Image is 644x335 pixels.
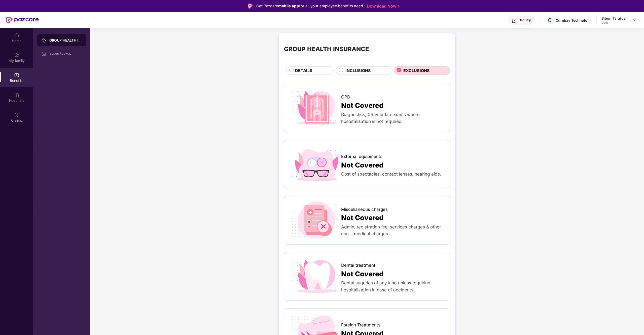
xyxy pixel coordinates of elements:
span: Not Covered [341,160,383,171]
span: Not Covered [341,100,383,111]
span: Miscellaneous charges [341,206,388,213]
div: Get Help [519,18,531,22]
span: OPD [341,94,350,100]
div: User [602,21,627,25]
img: svg+xml;base64,PHN2ZyBpZD0iQmVuZWZpdHMiIHhtbG5zPSJodHRwOi8vd3d3LnczLm9yZy8yMDAwL3N2ZyIgd2lkdGg9Ij... [14,73,19,78]
div: GROUP HEALTH INSURANCE [49,38,82,43]
img: svg+xml;base64,PHN2ZyBpZD0iQ2xhaW0iIHhtbG5zPSJodHRwOi8vd3d3LnczLm9yZy8yMDAwL3N2ZyIgd2lkdGg9IjIwIi... [14,112,19,117]
img: icon [289,257,344,295]
span: EXCLUSIONS [403,68,430,74]
span: Not Covered [341,213,383,223]
span: Diagnostics, XRay or lab exams where hospitalization is not required. [341,112,420,124]
strong: mobile app [278,4,299,8]
img: svg+xml;base64,PHN2ZyB3aWR0aD0iMjAiIGhlaWdodD0iMjAiIHZpZXdCb3g9IjAgMCAyMCAyMCIgZmlsbD0ibm9uZSIgeG... [14,53,19,58]
div: GROUP HEALTH INSURANCE [284,44,369,54]
img: New Pazcare Logo [6,17,39,23]
img: svg+xml;base64,PHN2ZyBpZD0iSG9zcGl0YWxzIiB4bWxucz0iaHR0cDovL3d3dy53My5vcmcvMjAwMC9zdmciIHdpZHRoPS... [14,92,19,97]
span: C [548,17,552,23]
span: DETAILS [295,68,313,74]
div: Curebay Technologies pvt ltd [556,18,591,23]
img: svg+xml;base64,PHN2ZyBpZD0iRHJvcGRvd24tMzJ4MzIiIHhtbG5zPSJodHRwOi8vd3d3LnczLm9yZy8yMDAwL3N2ZyIgd2... [633,18,637,22]
img: Stroke [398,4,400,9]
div: Sibon Tarafdar [602,16,627,21]
div: Get Pazcare for all your employee benefits need [256,3,363,9]
img: icon [289,145,344,183]
span: Dental sugeries of any kind unless requiring hospitalization in case of accidents. [341,280,431,292]
span: Foreign Treatments [341,322,380,328]
img: svg+xml;base64,PHN2ZyBpZD0iSG9tZSIgeG1sbnM9Imh0dHA6Ly93d3cudzMub3JnLzIwMDAvc3ZnIiB3aWR0aD0iMjAiIG... [41,51,46,56]
span: Admin, registration fee, services charges & other non - medical charges. [341,224,441,236]
img: svg+xml;base64,PHN2ZyBpZD0iSG9tZSIgeG1sbnM9Imh0dHA6Ly93d3cudzMub3JnLzIwMDAvc3ZnIiB3aWR0aD0iMjAiIG... [14,33,19,38]
span: INCLUSIONS [346,68,371,74]
img: icon [289,201,344,239]
img: svg+xml;base64,PHN2ZyB3aWR0aD0iMjAiIGhlaWdodD0iMjAiIHZpZXdCb3g9IjAgMCAyMCAyMCIgZmlsbD0ibm9uZSIgeG... [41,38,46,43]
span: Dental treatment [341,262,375,269]
img: svg+xml;base64,PHN2ZyBpZD0iSGVscC0zMngzMiIgeG1sbnM9Imh0dHA6Ly93d3cudzMub3JnLzIwMDAvc3ZnIiB3aWR0aD... [512,18,517,23]
span: External equipments [341,153,382,160]
a: Download Now [367,4,398,9]
img: Logo [248,4,253,9]
img: icon [289,89,344,127]
div: Super top-up [49,51,82,55]
span: Cost of spectacles, contact lenses, hearing aids. [341,171,441,177]
span: Not Covered [341,269,383,279]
